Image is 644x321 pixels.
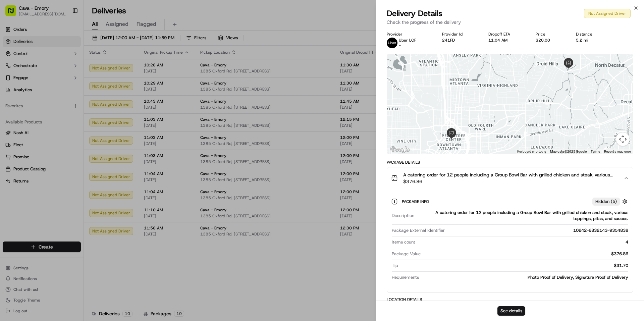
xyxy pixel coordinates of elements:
button: 241FD [442,38,455,43]
span: Tip [392,263,398,269]
div: Past conversations [7,87,45,93]
div: A catering order for 12 people including a Group Bowl Bar with grilled chicken and steak, various... [417,210,628,222]
a: 📗Knowledge Base [4,147,54,159]
div: 4 [418,239,628,245]
img: 1736555255976-a54dd68f-1ca7-489b-9aae-adbdc363a1c4 [13,122,19,128]
div: Distance [576,32,607,37]
div: Package Details [387,160,633,165]
div: 5.2 mi [576,38,607,43]
a: 💻API Documentation [54,147,110,159]
div: A catering order for 12 people including a Group Bowl Bar with grilled chicken and steak, various... [387,189,633,292]
span: - [399,43,401,48]
img: 8571987876998_91fb9ceb93ad5c398215_72.jpg [14,64,26,76]
div: 💻 [57,151,62,156]
span: Hidden ( 5 ) [595,199,617,205]
div: 11:04 AM [488,38,525,43]
img: 1736555255976-a54dd68f-1ca7-489b-9aae-adbdc363a1c4 [7,64,19,76]
span: Items count [392,239,415,245]
span: Klarizel Pensader [21,104,55,109]
span: Map data ©2025 Google [550,150,587,153]
span: • [56,122,58,127]
div: We're available if you need us! [30,71,92,76]
div: Price [536,32,565,37]
span: • [57,104,59,109]
div: Location Details [387,297,633,302]
div: 10242-6832143-9354838 [447,227,628,233]
button: Keyboard shortcuts [517,149,546,154]
div: 📗 [7,151,12,156]
a: Report a map error [604,150,631,153]
img: Nash [7,7,20,20]
div: $20.00 [536,38,565,43]
div: Provider [387,32,431,37]
img: uber-new-logo.jpeg [387,38,397,48]
span: [DATE] [59,122,73,127]
span: Knowledge Base [13,150,51,157]
span: Package External Identifier [392,227,445,233]
span: API Documentation [63,150,108,157]
p: Check the progress of the delivery [387,19,633,25]
button: Map camera controls [616,132,630,146]
span: Description [392,213,414,219]
a: Open this area in Google Maps (opens a new window) [389,145,411,154]
div: $31.70 [401,263,628,269]
span: Package Value [392,251,421,257]
p: Welcome 👋 [7,27,122,38]
div: $376.86 [423,251,628,257]
p: Uber LOF [399,38,416,43]
div: Start new chat [30,64,110,71]
img: 1736555255976-a54dd68f-1ca7-489b-9aae-adbdc363a1c4 [13,104,19,110]
span: A catering order for 12 people including a Group Bowl Bar with grilled chicken and steak, various... [403,171,618,178]
img: Google [389,145,411,154]
a: Powered byPylon [47,166,81,171]
button: A catering order for 12 people including a Group Bowl Bar with grilled chicken and steak, various... [387,167,633,189]
img: Klarizel Pensader [7,98,17,108]
button: See all [104,86,122,94]
span: Delivery Details [387,8,442,19]
button: Hidden (5) [592,197,629,206]
span: $376.86 [403,178,618,185]
button: See details [497,306,525,316]
button: Start new chat [114,66,122,74]
a: Terms (opens in new tab) [591,150,600,153]
input: Got a question? Start typing here... [17,43,121,50]
div: Dropoff ETA [488,32,525,37]
div: Photo Proof of Delivery, Signature Proof of Delivery [422,274,628,280]
span: [DATE] [60,104,74,109]
span: Requirements [392,274,419,280]
span: Package Info [402,199,430,204]
span: Pylon [67,166,81,171]
span: [PERSON_NAME] [21,122,54,127]
img: Grace Nketiah [7,116,17,126]
div: Provider Id [442,32,478,37]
